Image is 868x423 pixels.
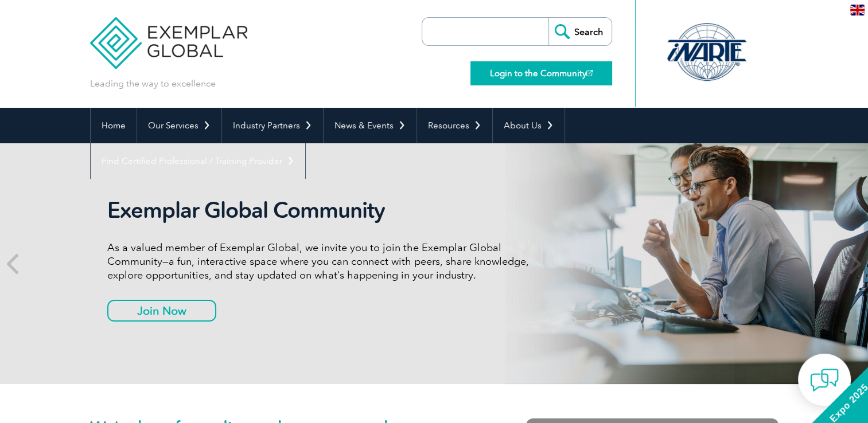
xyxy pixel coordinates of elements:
a: News & Events [324,108,417,143]
p: Leading the way to excellence [90,77,216,90]
a: Our Services [137,108,221,143]
a: Login to the Community [470,61,612,85]
input: Search [548,18,612,45]
a: Resources [417,108,492,143]
a: Home [91,108,137,143]
img: open_square.png [586,70,593,76]
a: Find Certified Professional / Training Provider [91,143,305,179]
p: As a valued member of Exemplar Global, we invite you to join the Exemplar Global Community—a fun,... [107,241,538,282]
a: About Us [493,108,565,143]
a: Industry Partners [222,108,323,143]
h2: Exemplar Global Community [107,197,538,224]
a: Join Now [107,300,216,322]
img: en [850,5,865,15]
img: contact-chat.png [810,366,839,394]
